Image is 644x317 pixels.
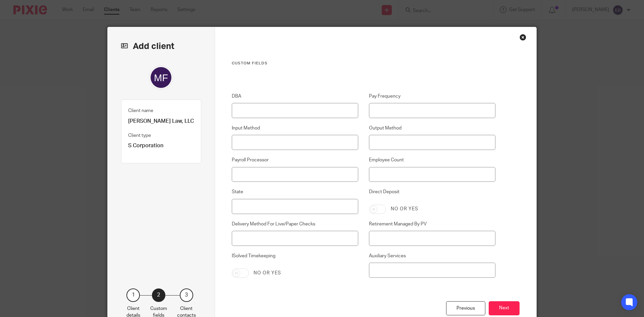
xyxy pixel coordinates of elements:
[391,206,418,212] label: No or yes
[369,253,496,259] label: Auxiliary Services
[232,61,496,66] h3: Custom fields
[128,132,151,139] label: Client type
[232,221,359,227] label: Delivery Method For Live/Paper Checks
[232,125,359,131] label: Input Method
[232,253,359,263] label: ISolved Timekeeping
[126,288,140,302] div: 1
[369,125,496,131] label: Output Method
[128,118,194,125] p: [PERSON_NAME] Law, LLC
[520,34,526,41] div: Close this dialog window
[254,270,281,276] label: No or yes
[232,189,359,195] label: State
[369,157,496,163] label: Employee Count
[128,107,153,114] label: Client name
[180,288,193,302] div: 3
[446,301,485,316] div: Previous
[489,301,520,316] button: Next
[149,65,173,90] img: svg%3E
[121,41,201,52] h2: Add client
[369,93,496,100] label: Pay Frequency
[152,288,165,302] div: 2
[128,142,194,149] p: S Corporation
[369,221,496,227] label: Retirement Managed By PV
[369,189,496,199] label: Direct Deposit
[232,93,359,100] label: DBA
[232,157,359,163] label: Payroll Processor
